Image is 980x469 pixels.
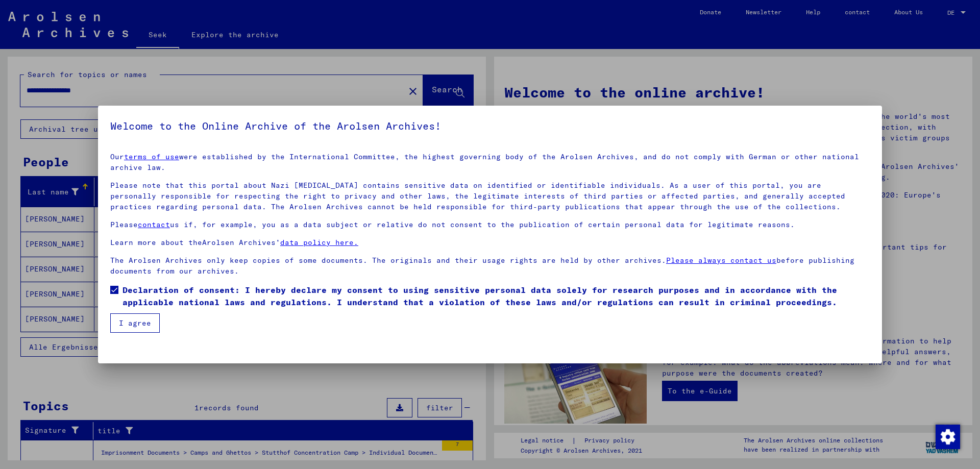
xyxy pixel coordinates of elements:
button: I agree [110,313,160,333]
font: I agree [119,318,151,328]
font: were established by the International Committee, the highest governing body of the Arolsen Archiv... [110,152,859,172]
font: Welcome to the Online Archive of the Arolsen Archives! [110,119,441,132]
font: Our [110,152,124,161]
a: Please always contact us [666,256,776,265]
img: Change consent [936,425,960,449]
a: terms of use [124,152,179,161]
font: Declaration of consent: I hereby declare my consent to using sensitive personal data solely for r... [122,285,837,307]
font: The Arolsen Archives only keep copies of some documents. The originals and their usage rights are... [110,256,666,265]
font: Please note that this portal about Nazi [MEDICAL_DATA] contains sensitive data on identified or i... [110,181,845,211]
font: before publishing documents from our archives. [110,256,854,276]
a: data policy here. [280,238,358,247]
a: contact [138,220,170,229]
font: Learn more about the [110,238,202,247]
font: Arolsen Archives’ [202,238,280,247]
font: us if, for example, you as a data subject or relative do not consent to the publication of certai... [170,220,795,229]
font: Please [110,220,138,229]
